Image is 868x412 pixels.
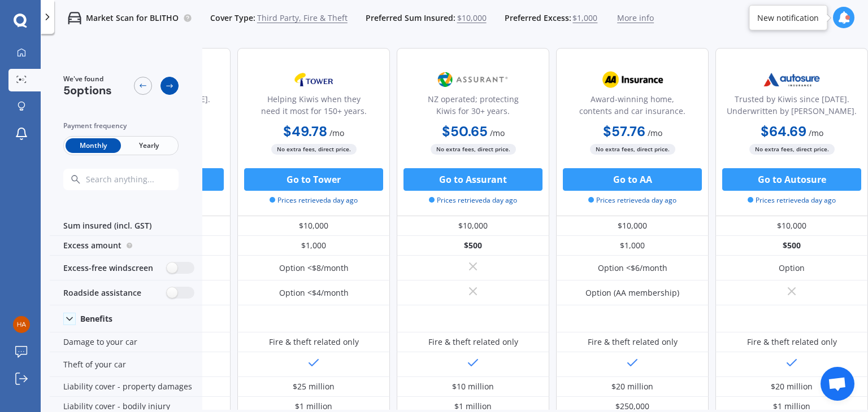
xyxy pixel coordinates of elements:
[86,12,179,24] p: Market Scan for BLITHO
[779,262,805,274] div: Option
[566,93,699,121] div: Award-winning home, contents and car insurance.
[271,144,357,155] span: No extra fees, direct price.
[754,65,829,94] img: Autosure.webp
[442,122,488,140] b: $50.65
[773,401,810,412] div: $1 million
[617,12,654,24] span: More info
[279,262,349,274] div: Option <$8/month
[295,401,332,412] div: $1 million
[585,287,679,299] div: Option (AA membership)
[611,381,653,392] div: $20 million
[13,316,30,333] img: 363c24f5e249b661324467f08ee037d7
[457,12,487,24] span: $10,000
[615,401,649,412] div: $250,000
[761,122,806,140] b: $64.69
[397,216,549,236] div: $10,000
[603,122,645,140] b: $57.76
[590,144,675,155] span: No extra fees, direct price.
[210,12,255,24] span: Cover Type:
[715,236,868,256] div: $500
[68,11,81,25] img: car.f15378c7a67c060ca3f3.svg
[749,144,835,155] span: No extra fees, direct price.
[329,128,344,138] span: / mo
[237,236,390,256] div: $1,000
[757,12,819,23] div: New notification
[66,138,121,153] span: Monthly
[715,216,868,236] div: $10,000
[588,336,678,348] div: Fire & theft related only
[747,336,837,348] div: Fire & theft related only
[269,336,359,348] div: Fire & theft related only
[50,236,202,256] div: Excess amount
[505,12,571,24] span: Preferred Excess:
[50,216,202,236] div: Sum insured (incl. GST)
[293,381,335,392] div: $25 million
[406,93,540,121] div: NZ operated; protecting Kiwis for 30+ years.
[771,381,813,392] div: $20 million
[85,174,201,185] input: Search anything...
[598,262,667,274] div: Option <$6/month
[431,144,516,155] span: No extra fees, direct price.
[247,93,380,121] div: Helping Kiwis when they need it most for 150+ years.
[556,216,709,236] div: $10,000
[63,83,112,98] span: 5 options
[436,65,510,94] img: Assurant.png
[283,122,327,140] b: $49.78
[50,377,202,397] div: Liability cover - property damages
[276,65,351,94] img: Tower.webp
[50,256,202,280] div: Excess-free windscreen
[63,120,179,132] div: Payment frequency
[648,128,662,138] span: / mo
[63,74,112,84] span: We've found
[366,12,455,24] span: Preferred Sum Insured:
[121,138,176,153] span: Yearly
[80,314,112,324] div: Benefits
[50,332,202,352] div: Damage to your car
[821,367,854,401] div: Open chat
[257,12,348,24] span: Third Party, Fire & Theft
[270,195,358,205] span: Prices retrieved a day ago
[237,216,390,236] div: $10,000
[279,287,349,299] div: Option <$4/month
[556,236,709,256] div: $1,000
[454,401,492,412] div: $1 million
[595,65,670,94] img: AA.webp
[397,236,549,256] div: $500
[572,12,597,24] span: $1,000
[563,168,702,191] button: Go to AA
[403,168,542,191] button: Go to Assurant
[588,195,676,205] span: Prices retrieved a day ago
[725,93,858,121] div: Trusted by Kiwis since [DATE]. Underwritten by [PERSON_NAME].
[809,128,823,138] span: / mo
[490,128,505,138] span: / mo
[428,336,518,348] div: Fire & theft related only
[244,168,383,191] button: Go to Tower
[50,352,202,377] div: Theft of your car
[748,195,836,205] span: Prices retrieved a day ago
[722,168,861,191] button: Go to Autosure
[452,381,494,392] div: $10 million
[429,195,517,205] span: Prices retrieved a day ago
[50,280,202,305] div: Roadside assistance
